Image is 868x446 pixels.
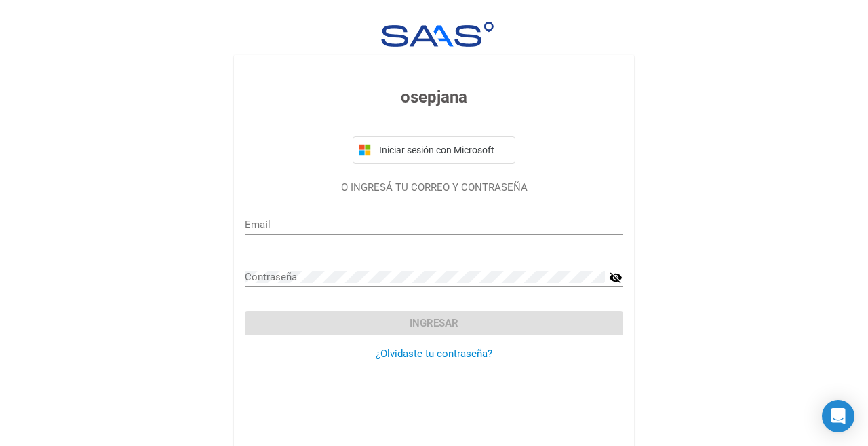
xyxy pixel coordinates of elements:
p: O INGRESÁ TU CORREO Y CONTRASEÑA [245,180,623,196]
button: Iniciar sesión con Microsoft [353,136,515,164]
button: Ingresar [245,311,623,335]
span: Ingresar [410,317,458,329]
a: ¿Olvidaste tu contraseña? [376,348,492,360]
h3: osepjana [245,85,623,109]
mat-icon: visibility_off [609,270,623,286]
div: Open Intercom Messenger [822,400,854,432]
span: Iniciar sesión con Microsoft [376,145,509,155]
